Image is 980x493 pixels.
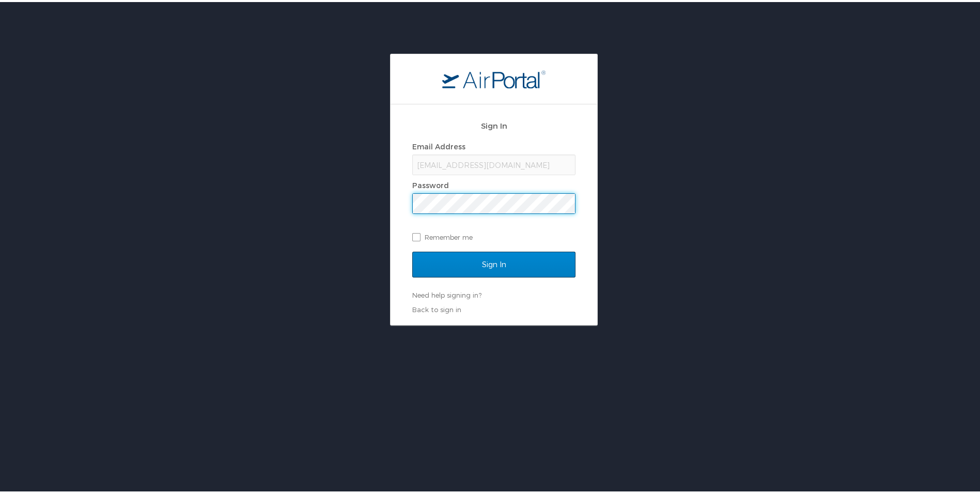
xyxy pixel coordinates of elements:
h2: Sign In [412,118,575,130]
label: Password [412,179,449,188]
label: Remember me [412,227,575,243]
input: Sign In [412,250,575,275]
img: logo [442,68,546,86]
a: Need help signing in? [412,289,481,297]
a: Back to sign in [412,303,461,312]
label: Email Address [412,140,465,149]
